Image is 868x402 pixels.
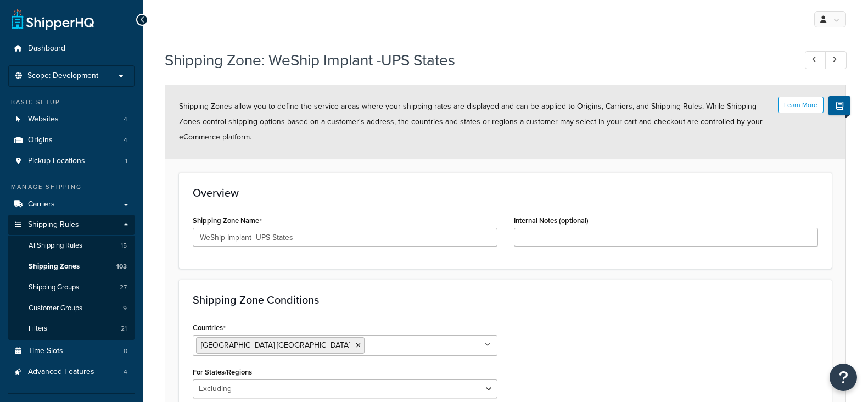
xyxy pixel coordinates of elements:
[28,220,79,230] span: Shipping Rules
[8,194,135,215] a: Carriers
[29,283,79,292] span: Shipping Groups
[8,256,135,277] a: Shipping Zones103
[179,101,763,143] span: Shipping Zones allow you to define the service areas where your shipping rates are displayed and ...
[8,362,135,382] li: Advanced Features
[8,319,135,339] a: Filters21
[28,367,94,377] span: Advanced Features
[27,71,98,81] span: Scope: Development
[124,136,127,145] span: 4
[8,98,135,107] div: Basic Setup
[28,44,65,53] span: Dashboard
[29,324,47,333] span: Filters
[28,200,55,209] span: Carriers
[124,367,127,377] span: 4
[830,364,857,391] button: Open Resource Center
[29,304,82,313] span: Customer Groups
[825,51,847,69] a: Next Record
[116,262,127,271] span: 103
[8,151,135,171] a: Pickup Locations1
[8,109,135,130] li: Websites
[8,236,135,256] a: AllShipping Rules15
[8,298,135,319] li: Customer Groups
[514,216,589,225] label: Internal Notes (optional)
[8,215,135,235] a: Shipping Rules
[8,182,135,192] div: Manage Shipping
[8,38,135,59] a: Dashboard
[8,319,135,339] li: Filters
[121,241,127,250] span: 15
[8,277,135,298] a: Shipping Groups27
[193,368,252,376] label: For States/Regions
[29,262,80,271] span: Shipping Zones
[805,51,826,69] a: Previous Record
[123,304,127,313] span: 9
[8,151,135,171] li: Pickup Locations
[8,256,135,277] li: Shipping Zones
[8,130,135,150] li: Origins
[8,109,135,130] a: Websites4
[193,294,818,306] h3: Shipping Zone Conditions
[8,362,135,382] a: Advanced Features4
[28,157,85,166] span: Pickup Locations
[124,115,127,124] span: 4
[193,216,262,225] label: Shipping Zone Name
[121,324,127,333] span: 21
[201,339,350,351] span: [GEOGRAPHIC_DATA] [GEOGRAPHIC_DATA]
[8,341,135,361] li: Time Slots
[8,215,135,340] li: Shipping Rules
[120,283,127,292] span: 27
[8,298,135,319] a: Customer Groups9
[28,136,53,145] span: Origins
[165,49,785,71] h1: Shipping Zone: WeShip Implant -UPS States
[125,157,127,166] span: 1
[8,130,135,150] a: Origins4
[828,96,850,115] button: Show Help Docs
[124,347,127,356] span: 0
[778,97,824,113] button: Learn More
[8,277,135,298] li: Shipping Groups
[193,187,818,199] h3: Overview
[29,241,82,250] span: All Shipping Rules
[28,115,59,124] span: Websites
[28,347,63,356] span: Time Slots
[193,323,226,332] label: Countries
[8,341,135,361] a: Time Slots0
